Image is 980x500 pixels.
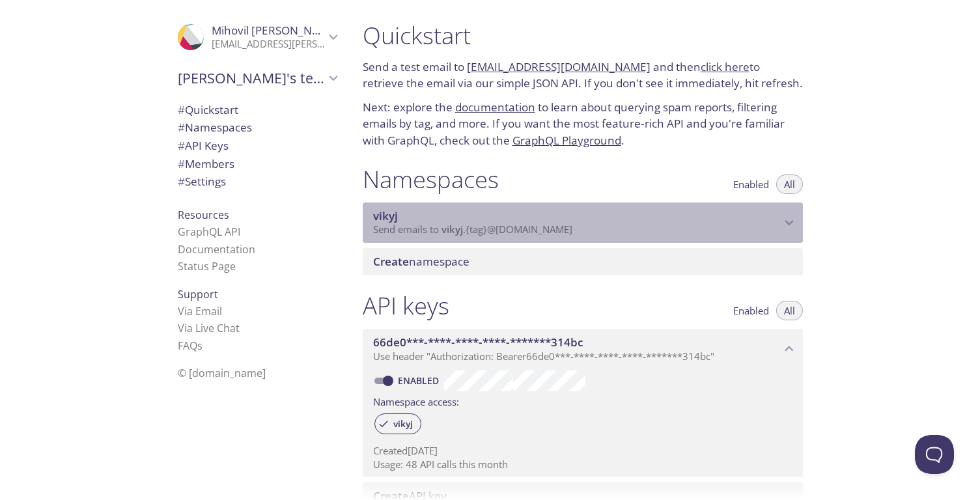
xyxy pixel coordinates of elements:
[373,223,572,236] span: Send emails to . {tag} @[DOMAIN_NAME]
[725,301,777,320] button: Enabled
[363,165,499,194] h1: Namespaces
[178,69,325,87] span: [PERSON_NAME]'s team
[167,61,347,95] div: Mihovil's team
[373,254,409,269] span: Create
[167,155,347,173] div: Members
[178,102,238,117] span: Quickstart
[167,101,347,119] div: Quickstart
[178,174,185,189] span: #
[178,120,185,135] span: #
[212,23,339,38] span: Mihovil [PERSON_NAME]
[178,339,203,353] a: FAQ
[178,321,240,335] a: Via Live Chat
[915,435,954,474] iframe: Help Scout Beacon - Open
[455,100,535,115] a: documentation
[385,418,421,430] span: vikyj
[178,242,255,257] a: Documentation
[776,174,803,194] button: All
[725,174,777,194] button: Enabled
[178,287,218,301] span: Support
[178,138,229,153] span: API Keys
[776,301,803,320] button: All
[701,59,749,74] a: click here
[373,458,792,471] p: Usage: 48 API calls this month
[396,374,444,387] a: Enabled
[178,174,226,189] span: Settings
[178,366,266,380] span: © [DOMAIN_NAME]
[363,202,803,243] div: vikyj namespace
[167,173,347,191] div: Team Settings
[178,225,240,239] a: GraphQL API
[512,133,621,148] a: GraphQL Playground
[373,208,398,223] span: vikyj
[441,223,463,236] span: vikyj
[363,21,803,50] h1: Quickstart
[178,156,234,171] span: Members
[373,444,792,458] p: Created [DATE]
[197,339,203,353] span: s
[178,138,185,153] span: #
[167,137,347,155] div: API Keys
[363,248,803,275] div: Create namespace
[373,254,469,269] span: namespace
[373,391,459,410] label: Namespace access:
[178,156,185,171] span: #
[178,208,229,222] span: Resources
[167,16,347,59] div: Mihovil Kovačević
[178,304,222,318] a: Via Email
[363,291,449,320] h1: API keys
[467,59,651,74] a: [EMAIL_ADDRESS][DOMAIN_NAME]
[178,102,185,117] span: #
[178,120,252,135] span: Namespaces
[363,99,803,149] p: Next: explore the to learn about querying spam reports, filtering emails by tag, and more. If you...
[178,259,236,273] a: Status Page
[374,413,421,434] div: vikyj
[167,118,347,137] div: Namespaces
[363,59,803,92] p: Send a test email to and then to retrieve the email via our simple JSON API. If you don't see it ...
[212,38,325,51] p: [EMAIL_ADDRESS][PERSON_NAME][DOMAIN_NAME]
